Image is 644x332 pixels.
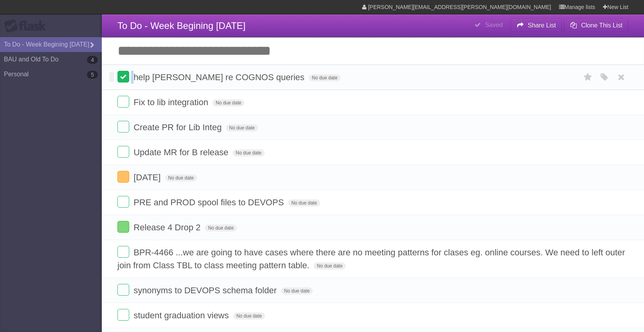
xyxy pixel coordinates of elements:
label: Done [117,196,129,208]
span: No due date [288,199,320,206]
span: No due date [226,124,258,131]
span: No due date [281,287,313,294]
label: Done [117,121,129,133]
span: To Do - Week Begining [DATE] [117,20,245,31]
div: Flask [4,19,51,33]
label: Done [117,221,129,233]
b: 4 [87,56,98,64]
b: Share List [528,22,556,29]
label: Star task [581,71,595,84]
span: Fix to lib integration [133,97,210,107]
span: No due date [165,174,197,181]
span: No due date [213,99,244,106]
span: No due date [233,149,264,156]
span: Update MR for B release [133,147,230,157]
label: Done [117,96,129,108]
span: No due date [205,224,236,232]
span: No due date [233,312,265,319]
b: 5 [87,71,98,79]
b: Clone This List [581,22,622,29]
span: No due date [309,74,341,81]
span: [DATE] [133,172,162,182]
button: Clone This List [564,18,628,32]
button: Share List [511,18,562,32]
label: Done [117,246,129,258]
span: student graduation views [133,310,231,320]
label: Done [117,146,129,158]
span: No due date [314,262,345,269]
span: BPR-4466 ...we are going to have cases where there are no meeting patterns for clases eg. online ... [117,248,625,270]
span: help [PERSON_NAME] re COGNOS queries [133,72,306,82]
span: Release 4 Drop 2 [133,223,202,232]
label: Done [117,71,129,83]
span: synonyms to DEVOPS schema folder [133,285,279,295]
span: PRE and PROD spool files to DEVOPS [133,197,286,207]
label: Done [117,309,129,321]
b: Saved [485,22,503,28]
label: Done [117,171,129,183]
label: Done [117,284,129,296]
span: Create PR for Lib Integ [133,122,224,132]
